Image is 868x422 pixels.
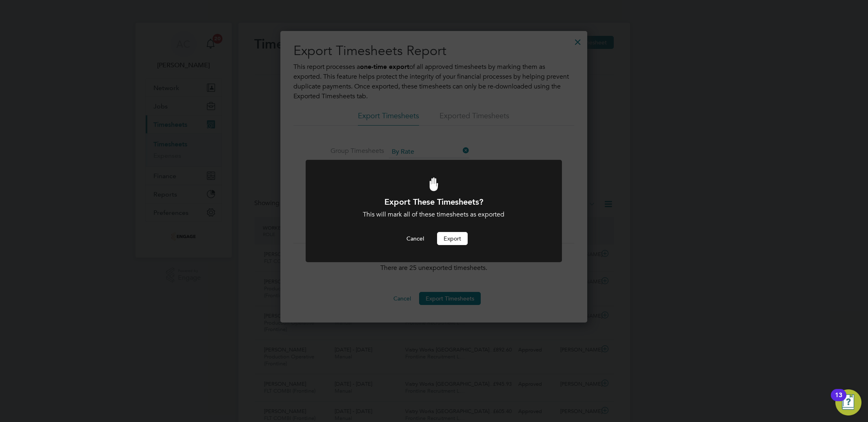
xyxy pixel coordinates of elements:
[400,232,431,245] button: Cancel
[835,389,861,415] button: Open Resource Center, 13 new notifications
[835,395,842,406] div: 13
[328,197,540,207] h1: Export These Timesheets?
[328,210,540,219] div: This will mark all of these timesheets as exported
[437,232,468,245] button: Export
